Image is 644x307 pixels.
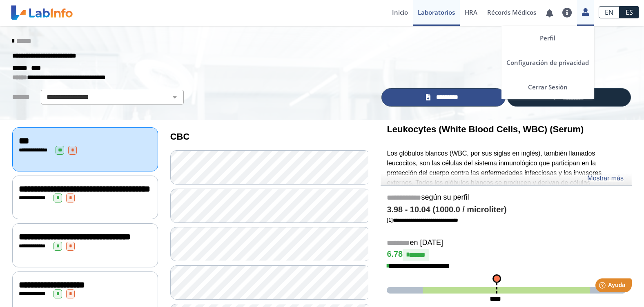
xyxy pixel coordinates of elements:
a: EN [599,6,619,18]
a: Cerrar Sesión [501,75,594,99]
h4: 3.98 - 10.04 (1000.0 / microliter) [387,205,626,215]
h4: 6.78 [387,249,626,261]
a: Configuración de privacidad [501,50,594,75]
a: Perfil [501,26,594,50]
b: Leukocytes (White Blood Cells, WBC) (Serum) [387,124,584,134]
span: HRA [465,8,477,16]
p: Los glóbulos blancos (WBC, por sus siglas en inglés), también llamados leucocitos, son las célula... [387,149,626,266]
b: CBC [170,131,190,142]
iframe: Help widget launcher [571,275,635,298]
a: ES [619,6,639,18]
h5: en [DATE] [387,238,626,248]
a: Mostrar más [587,174,624,183]
a: [1] [387,217,458,223]
h5: según su perfil [387,193,626,202]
